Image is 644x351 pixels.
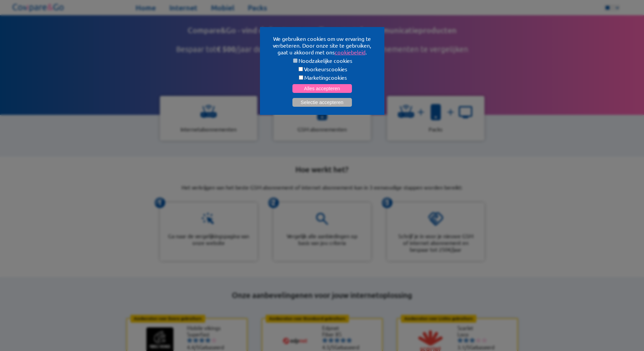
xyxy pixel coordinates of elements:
button: Alles accepteren [292,84,352,93]
input: Voorkeurscookies [299,67,303,71]
a: cookiebeleid [335,49,365,55]
input: Marketingcookies [299,75,303,80]
button: Selectie accepteren [292,98,352,107]
label: Marketingcookies [268,74,376,81]
label: Noodzakelijke cookies [268,57,376,64]
label: Voorkeurscookies [268,66,376,72]
input: Noodzakelijke cookies [293,58,297,63]
p: We gebruiken cookies om uw ervaring te verbeteren. Door onze site te gebruiken, gaat u akkoord me... [268,35,376,55]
